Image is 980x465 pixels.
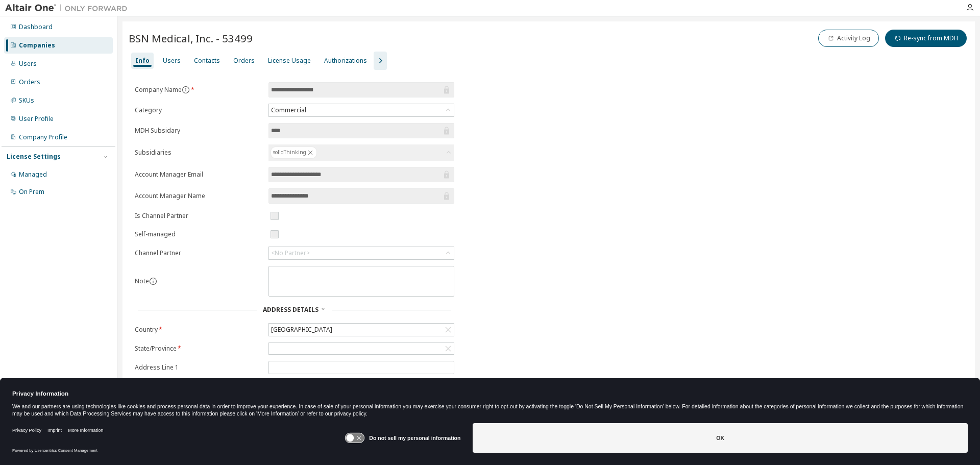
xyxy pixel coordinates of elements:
label: MDH Subsidary [135,127,262,135]
div: solidThinking [268,144,454,161]
div: [GEOGRAPHIC_DATA] [269,324,334,335]
div: Company Profile [19,133,67,141]
div: <No Partner> [271,249,310,257]
label: Channel Partner [135,249,262,257]
span: BSN Medical, Inc. - 53499 [129,31,253,45]
label: Self-managed [135,230,262,238]
div: Orders [233,57,255,65]
label: Address Line 1 [135,363,262,372]
div: solidThinking [271,146,317,159]
button: Activity Log [818,30,879,47]
div: Users [19,60,37,68]
div: License Settings [7,153,61,161]
button: information [182,86,190,94]
div: License Usage [268,57,311,65]
label: Account Manager Email [135,170,262,179]
label: Category [135,106,262,114]
label: Is Channel Partner [135,212,262,220]
button: information [149,277,157,285]
div: Commercial [269,104,454,116]
label: Company Name [135,86,262,94]
div: Users [163,57,181,65]
label: Country [135,326,262,334]
div: Dashboard [19,23,53,31]
div: Contacts [194,57,220,65]
div: SKUs [19,96,34,105]
div: Authorizations [324,57,367,65]
div: Info [135,57,150,65]
div: User Profile [19,115,54,123]
label: Account Manager Name [135,192,262,200]
div: Orders [19,78,40,86]
button: Re-sync from MDH [885,30,967,47]
div: On Prem [19,188,44,196]
label: Subsidiaries [135,149,262,157]
div: [GEOGRAPHIC_DATA] [269,324,454,336]
label: Note [135,277,149,285]
img: Altair One [5,3,133,13]
span: Address Details [263,305,318,314]
div: Companies [19,41,55,50]
label: State/Province [135,345,262,353]
div: Managed [19,170,47,179]
div: <No Partner> [269,247,454,259]
div: Commercial [269,105,308,116]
